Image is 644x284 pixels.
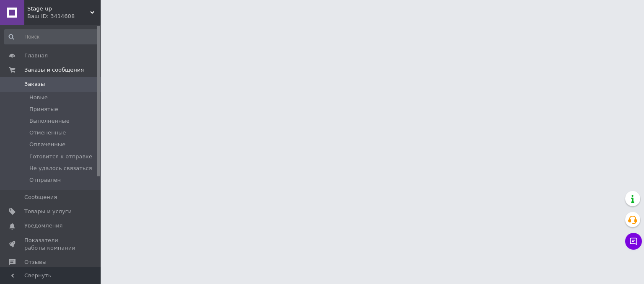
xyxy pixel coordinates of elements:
[29,153,92,160] span: Готовится к отправке
[29,141,65,148] span: Оплаченные
[24,194,57,201] span: Сообщения
[27,13,101,20] div: Ваш ID: 3414608
[29,106,58,113] span: Принятые
[24,66,84,74] span: Заказы и сообщения
[24,80,45,88] span: Заказы
[29,94,48,101] span: Новые
[27,5,90,13] span: Stage-up
[24,208,72,215] span: Товары и услуги
[4,29,99,44] input: Поиск
[24,258,47,266] span: Отзывы
[29,165,92,172] span: Не удалось связаться
[29,117,70,125] span: Выполненные
[29,176,61,184] span: Отправлен
[24,52,48,59] span: Главная
[625,233,642,250] button: Чат с покупателем
[24,237,78,252] span: Показатели работы компании
[29,129,66,137] span: Отмененные
[24,222,62,230] span: Уведомления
